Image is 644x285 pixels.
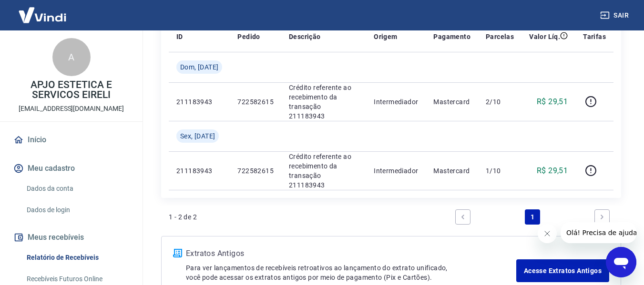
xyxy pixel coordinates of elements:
[6,7,80,14] span: Olá! Precisa de ajuda?
[537,96,568,108] p: R$ 29,51
[561,222,636,243] iframe: Mensagem da empresa
[455,209,470,225] a: Previous page
[537,165,568,177] p: R$ 29,51
[11,129,131,150] a: Início
[11,0,73,29] img: Vindi
[516,259,609,282] a: Acesse Extratos Antigos
[11,227,131,248] button: Meus recebíveis
[598,7,633,24] button: Sair
[433,97,470,107] p: Mastercard
[606,247,636,277] iframe: Botão para abrir a janela de mensagens
[289,152,358,190] p: Crédito referente ao recebimento da transação 211183943
[176,32,183,41] p: ID
[186,248,516,259] p: Extratos Antigos
[186,263,516,282] p: Para ver lançamentos de recebíveis retroativos ao lançamento do extrato unificado, você pode aces...
[525,209,540,225] a: Page 1 is your current page
[169,212,197,222] p: 1 - 2 de 2
[176,97,222,107] p: 211183943
[486,97,514,107] p: 2/10
[23,179,131,198] a: Dados da conta
[451,206,613,228] ul: Pagination
[374,32,397,41] p: Origem
[8,80,135,100] p: APJO ESTETICA E SERVICOS EIRELI
[23,248,131,267] a: Relatório de Recebíveis
[538,224,557,243] iframe: Fechar mensagem
[529,32,560,41] p: Valor Líq.
[486,166,514,176] p: 1/10
[289,32,321,41] p: Descrição
[374,97,418,107] p: Intermediador
[11,158,131,179] button: Meu cadastro
[237,97,274,107] p: 722582615
[23,200,131,220] a: Dados de login
[180,62,218,72] span: Dom, [DATE]
[237,32,260,41] p: Pedido
[486,32,514,41] p: Parcelas
[374,166,418,176] p: Intermediador
[237,166,274,176] p: 722582615
[594,209,610,225] a: Next page
[52,38,91,76] div: A
[176,166,222,176] p: 211183943
[19,104,124,114] p: [EMAIL_ADDRESS][DOMAIN_NAME]
[433,166,470,176] p: Mastercard
[173,249,182,257] img: ícone
[433,32,470,41] p: Pagamento
[583,32,606,41] p: Tarifas
[180,131,215,141] span: Sex, [DATE]
[289,83,358,121] p: Crédito referente ao recebimento da transação 211183943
